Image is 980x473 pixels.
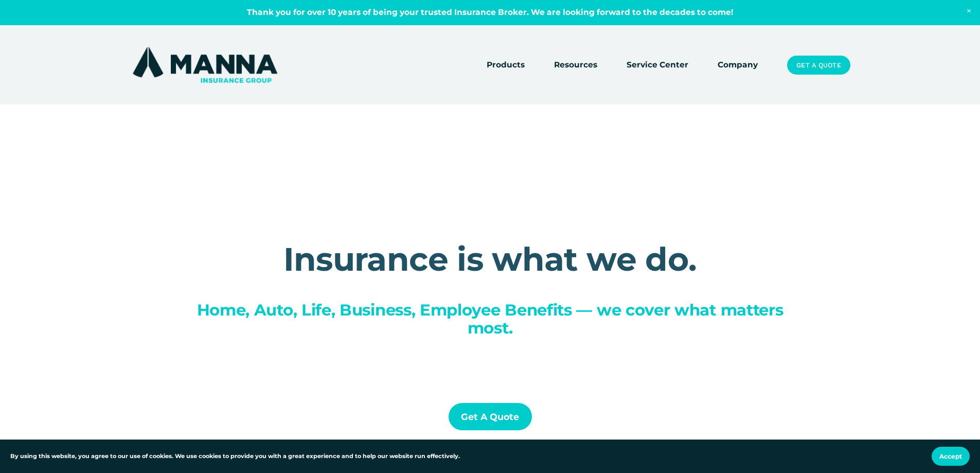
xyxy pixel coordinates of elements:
[554,59,597,72] span: Resources
[10,452,460,461] p: By using this website, you agree to our use of cookies. We use cookies to provide you with a grea...
[130,45,280,85] img: Manna Insurance Group
[718,58,758,73] a: Company
[787,56,850,75] a: Get a Quote
[939,452,962,460] span: Accept
[932,447,970,466] button: Accept
[197,300,788,338] span: Home, Auto, Life, Business, Employee Benefits — we cover what matters most.
[487,59,525,72] span: Products
[554,58,597,73] a: folder dropdown
[627,58,688,73] a: Service Center
[283,239,697,279] strong: Insurance is what we do.
[487,58,525,73] a: folder dropdown
[449,403,532,430] a: Get a Quote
